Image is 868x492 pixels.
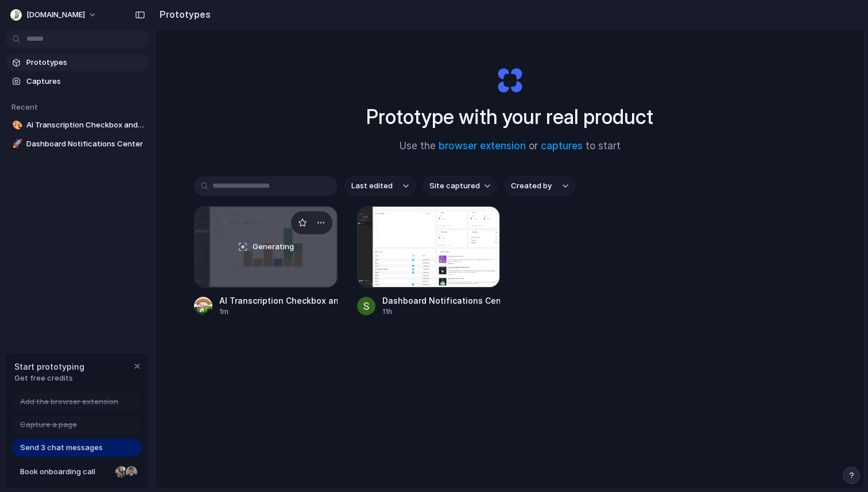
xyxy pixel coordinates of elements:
[423,176,497,196] button: Site captured
[10,138,22,150] button: 🚀
[253,241,294,253] span: Generating
[26,119,145,131] span: AI Transcription Checkbox and Graph Bars
[511,180,552,192] span: Created by
[125,465,138,479] div: Christian Iacullo
[26,9,85,21] span: [DOMAIN_NAME]
[26,138,145,150] span: Dashboard Notifications Center
[11,102,38,111] span: Recent
[439,140,526,152] a: browser extension
[12,137,20,150] div: 🚀
[26,57,145,68] span: Prototypes
[6,6,103,24] button: [DOMAIN_NAME]
[382,307,501,317] div: 11h
[20,466,111,478] span: Book onboarding call
[357,206,501,317] a: Dashboard Notifications CenterDashboard Notifications Center11h
[14,361,84,373] span: Start prototyping
[14,373,84,384] span: Get free credits
[400,139,621,154] span: Use the or to start
[344,176,416,196] button: Last edited
[429,180,480,192] span: Site captured
[10,119,22,131] button: 🎨
[155,7,211,21] h2: Prototypes
[219,307,338,317] div: 1m
[114,465,128,479] div: Nicole Kubica
[6,117,149,134] a: 🎨AI Transcription Checkbox and Graph Bars
[6,73,149,90] a: Captures
[194,206,338,317] a: AI Transcription Checkbox and Graph BarsGeneratingAI Transcription Checkbox and Graph Bars1m
[12,119,20,132] div: 🎨
[20,419,77,431] span: Capture a page
[20,396,118,408] span: Add the browser extension
[12,463,142,481] a: Book onboarding call
[6,54,149,71] a: Prototypes
[6,135,149,153] a: 🚀Dashboard Notifications Center
[20,442,103,454] span: Send 3 chat messages
[26,76,145,87] span: Captures
[366,102,653,132] h1: Prototype with your real product
[219,295,338,307] div: AI Transcription Checkbox and Graph Bars
[541,140,583,152] a: captures
[351,180,393,192] span: Last edited
[382,295,501,307] div: Dashboard Notifications Center
[504,176,575,196] button: Created by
